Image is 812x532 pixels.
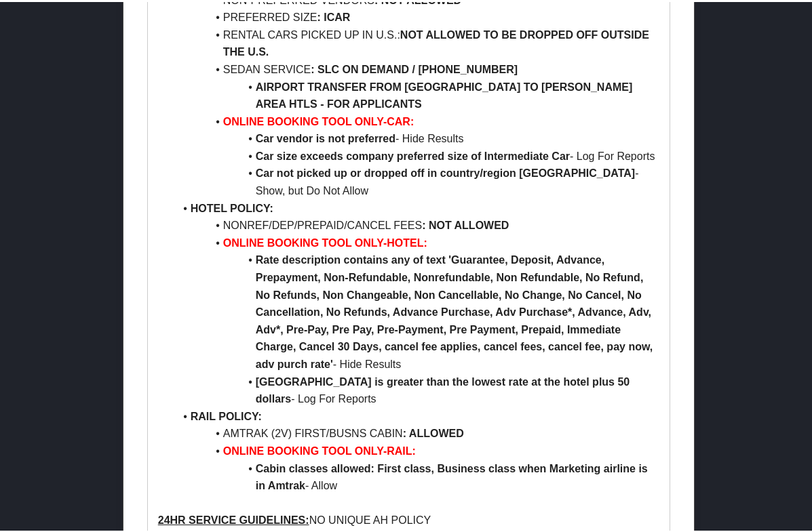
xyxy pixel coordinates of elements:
[174,458,660,493] li: - Allow
[158,510,660,527] p: NO UNIQUE AH POLICY
[223,27,653,56] strong: NOT ALLOWED TO BE DROPPED OFF OUTSIDE THE U.S.
[223,235,427,247] strong: ONLINE BOOKING TOOL ONLY-HOTEL:
[174,59,660,77] li: SEDAN SERVICE
[256,374,633,403] strong: [GEOGRAPHIC_DATA] is greater than the lowest rate at the hotel plus 50 dollars
[256,131,395,142] strong: Car vendor is not preferred
[256,461,651,490] strong: Cabin classes allowed: First class, Business class when Marketing airline is in Amtrak
[174,128,660,146] li: - Hide Results
[223,443,416,455] strong: ONLINE BOOKING TOOL ONLY-RAIL:
[174,249,660,371] li: - Hide Results
[317,9,350,21] strong: : ICAR
[174,146,660,163] li: - Log For Reports
[403,426,464,437] strong: : ALLOWED
[174,423,660,441] li: AMTRAK (2V) FIRST/BUSNS CABIN
[191,201,273,212] strong: HOTEL POLICY:
[158,512,309,524] u: 24HR SERVICE GUIDELINES:
[256,148,570,160] strong: Car size exceeds company preferred size of Intermediate Car
[174,7,660,24] li: PREFERRED SIZE
[422,218,509,229] strong: : NOT ALLOWED
[256,79,635,108] strong: AIRPORT TRANSFER FROM [GEOGRAPHIC_DATA] TO [PERSON_NAME] AREA HTLS - FOR APPLICANTS
[256,252,656,368] strong: Rate description contains any of text 'Guarantee, Deposit, Advance, Prepayment, Non-Refundable, N...
[223,114,414,125] strong: ONLINE BOOKING TOOL ONLY-CAR:
[174,163,660,197] li: - Show, but Do Not Allow
[174,215,660,232] li: NONREF/DEP/PREPAID/CANCEL FEES
[311,62,518,73] strong: : SLC ON DEMAND / [PHONE_NUMBER]
[174,371,660,406] li: - Log For Reports
[256,165,635,177] strong: Car not picked up or dropped off in country/region [GEOGRAPHIC_DATA]
[174,24,660,59] li: RENTAL CARS PICKED UP IN U.S.:
[191,409,262,420] strong: RAIL POLICY:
